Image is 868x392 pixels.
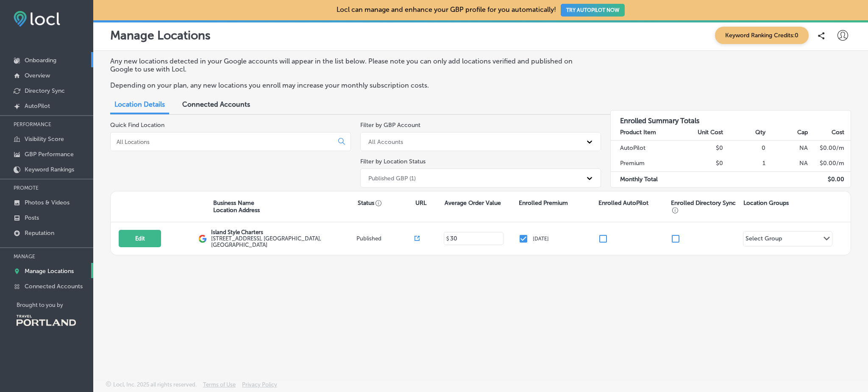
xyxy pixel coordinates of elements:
td: $ 0.00 /m [808,140,851,156]
p: Keyword Rankings [25,166,74,173]
p: URL [415,199,426,207]
a: Terms of Use [203,381,236,392]
strong: Product Item [620,129,656,136]
p: $ [446,236,449,242]
td: 0 [723,140,766,156]
p: Enrolled AutoPilot [598,199,648,207]
p: Published [356,235,415,242]
td: Premium [611,156,682,171]
p: Posts [25,214,39,221]
label: Quick Find Location [110,121,164,129]
th: Qty [723,125,766,141]
p: Status [358,199,416,207]
h3: Enrolled Summary Totals [611,110,851,125]
button: TRY AUTOPILOT NOW [561,4,625,17]
p: Business Name Location Address [213,199,260,214]
td: $ 0.00 /m [808,156,851,171]
p: Reputation [25,229,54,237]
div: Published GBP (1) [368,174,416,182]
td: 1 [723,156,766,171]
th: Unit Cost [681,125,723,141]
td: $0 [681,140,723,156]
p: Enrolled Directory Sync [671,199,739,214]
p: Manage Locations [110,28,211,42]
td: NA [766,156,808,171]
p: Brought to you by [17,302,93,308]
label: Filter by GBP Account [360,121,420,129]
td: NA [766,140,808,156]
p: Island Style Charters [211,229,354,235]
a: Privacy Policy [242,381,277,392]
p: Onboarding [25,57,56,64]
div: All Accounts [368,138,403,145]
p: Connected Accounts [25,283,83,290]
p: Any new locations detected in your Google accounts will appear in the list below. Please note you... [110,57,592,73]
td: $ 0.00 [808,171,851,187]
img: logo [198,235,207,243]
p: Overview [25,72,50,79]
div: Select Group [746,235,782,245]
p: Enrolled Premium [519,199,568,207]
span: Connected Accounts [182,100,250,108]
td: $0 [681,156,723,171]
p: [DATE] [533,236,549,242]
input: All Locations [116,138,331,146]
p: Manage Locations [25,268,74,275]
label: [STREET_ADDRESS] , [GEOGRAPHIC_DATA], [GEOGRAPHIC_DATA] [211,235,354,248]
p: Directory Sync [25,87,65,94]
p: Depending on your plan, any new locations you enroll may increase your monthly subscription costs. [110,81,592,89]
th: Cap [766,125,808,141]
th: Cost [808,125,851,141]
img: Travel Portland [17,315,76,326]
label: Filter by Location Status [360,158,426,165]
p: Average Order Value [445,199,501,207]
p: Visibility Score [25,135,64,143]
p: GBP Performance [25,151,74,158]
td: AutoPilot [611,140,682,156]
p: Photos & Videos [25,199,70,206]
button: Edit [119,230,161,247]
p: Locl, Inc. 2025 all rights reserved. [113,381,197,388]
p: Location Groups [743,199,789,207]
img: fda3e92497d09a02dc62c9cd864e3231.png [14,11,60,27]
span: Location Details [114,100,165,108]
p: AutoPilot [25,102,50,110]
td: Monthly Total [611,171,682,187]
span: Keyword Ranking Credits: 0 [715,27,809,44]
